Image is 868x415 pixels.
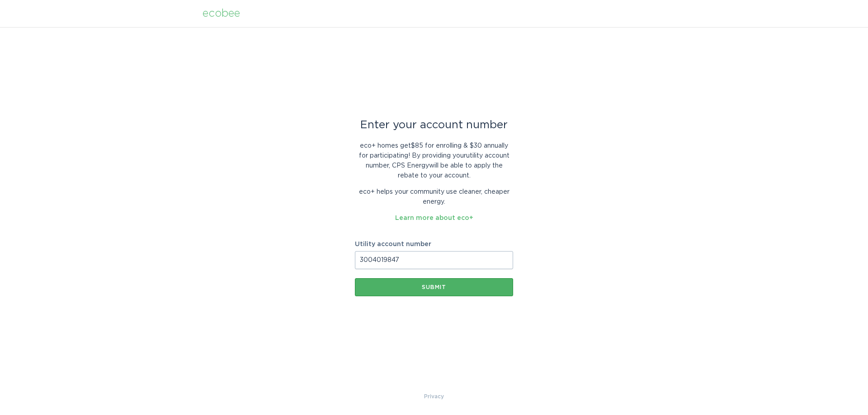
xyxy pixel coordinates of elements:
p: eco+ helps your community use cleaner, cheaper energy. [355,187,513,207]
div: Submit [359,284,509,290]
label: Utility account number [355,241,513,247]
p: eco+ homes get $85 for enrolling & $30 annually for participating ! By providing your utility acc... [355,141,513,181]
a: Learn more about eco+ [395,215,473,221]
a: Privacy Policy & Terms of Use [424,392,444,401]
div: ecobee [203,9,240,19]
div: Enter your account number [355,120,513,130]
button: Submit [355,278,513,296]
